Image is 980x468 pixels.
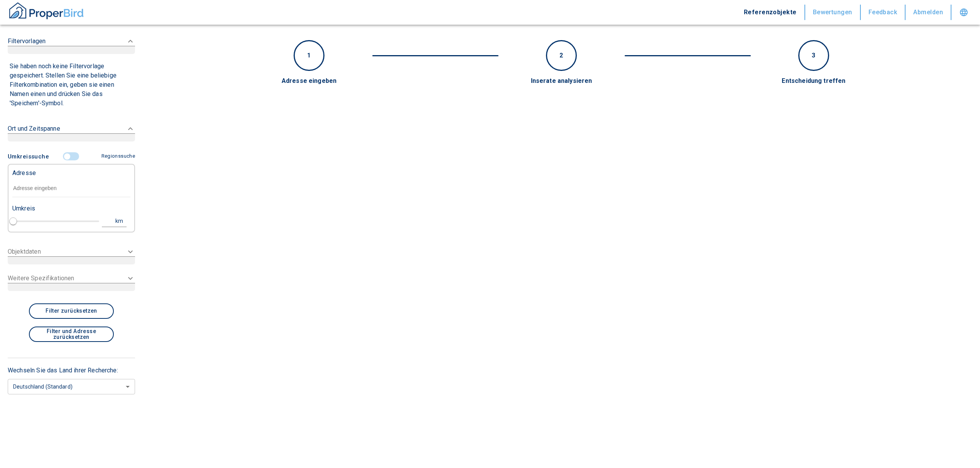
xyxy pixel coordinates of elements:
p: Umkreis [12,204,35,213]
p: 3 [812,51,815,60]
div: Filtervorlagen [8,149,135,236]
button: Feedback [861,5,906,20]
div: Adresse eingeben [215,77,404,86]
div: Deutschland (Standard) [8,376,135,397]
p: Ort und Zeitspanne [8,124,60,133]
button: Abmelden [906,5,951,20]
div: Objektdaten [8,242,135,269]
p: Objektdaten [8,247,41,256]
p: 2 [559,51,563,60]
button: Filter und Adresse zurücksetzen [29,327,114,342]
input: Adresse eingeben [12,180,130,197]
div: Inserate analysieren [467,77,656,86]
p: Adresse [12,168,36,178]
button: km [102,215,127,227]
div: km [118,216,125,226]
button: Umkreissuche [8,149,52,164]
p: Sie haben noch keine Filtervorlage gespeichert. Stellen Sie eine beliebige Filterkombination ein,... [10,62,133,108]
p: Weitere Spezifikationen [8,274,74,283]
img: ProperBird Logo and Home Button [8,1,85,20]
button: Bewertungen [805,5,861,20]
div: Entscheidung treffen [719,77,909,86]
p: Filtervorlagen [8,37,46,46]
div: Filtervorlagen [8,62,135,110]
button: ProperBird Logo and Home Button [8,1,85,24]
div: Ort und Zeitspanne [8,116,135,149]
p: 1 [307,51,311,60]
p: Wechseln Sie das Land ihrer Recherche: [8,366,135,375]
button: Referenzobjekte [736,5,805,20]
div: Filtervorlagen [8,29,135,62]
button: Regionssuche [98,150,135,163]
div: Weitere Spezifikationen [8,269,135,296]
button: Filter zurücksetzen [29,303,114,319]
